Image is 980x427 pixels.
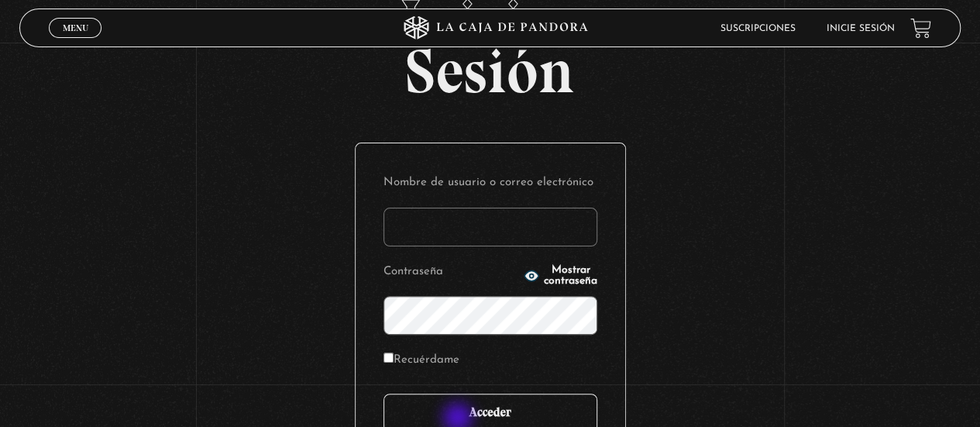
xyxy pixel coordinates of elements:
[827,24,895,33] a: Inicie sesión
[383,171,597,195] label: Nombre de usuario o correo electrónico
[383,353,394,363] input: Recuérdame
[910,18,931,39] a: View your shopping cart
[383,260,520,284] label: Contraseña
[524,265,597,287] button: Mostrar contraseña
[383,349,459,373] label: Recuérdame
[720,24,796,33] a: Suscripciones
[544,265,597,287] span: Mostrar contraseña
[57,36,94,47] span: Cerrar
[63,23,88,33] span: Menu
